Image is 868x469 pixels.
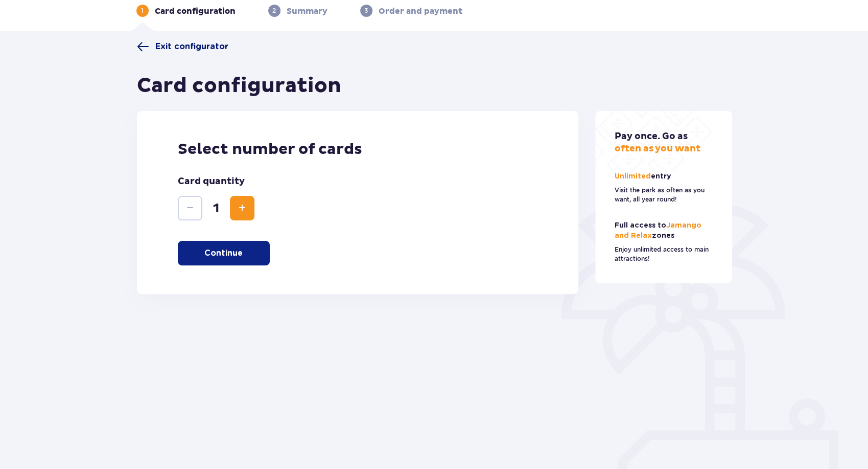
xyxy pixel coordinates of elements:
[178,140,538,159] p: Select number of cards
[230,196,254,220] button: Increase
[615,130,700,155] p: often as you want
[615,130,688,142] span: Pay once. Go as
[178,241,270,265] button: Continue
[141,6,144,15] p: 1
[155,6,236,17] p: Card configuration
[178,175,245,188] p: Card quantity
[136,5,236,17] div: 1Card configuration
[272,6,276,15] p: 2
[615,186,713,204] p: Visit the park as often as you want, all year round!
[178,196,202,220] button: Decrease
[204,200,228,216] span: 1
[615,220,713,241] p: Jamango and Relax
[652,232,674,239] span: zones
[364,6,368,15] p: 3
[204,248,243,259] p: Continue
[651,173,671,180] span: entry
[360,5,462,17] div: 3Order and payment
[137,73,341,99] h1: Card configuration
[379,6,462,17] p: Order and payment
[268,5,327,17] div: 2Summary
[615,171,673,182] p: Unlimited
[155,41,228,52] span: Exit configurator
[287,6,327,17] p: Summary
[137,40,228,53] a: Exit configurator
[615,222,666,229] span: Full access to
[615,245,713,263] p: Enjoy unlimited access to main attractions!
